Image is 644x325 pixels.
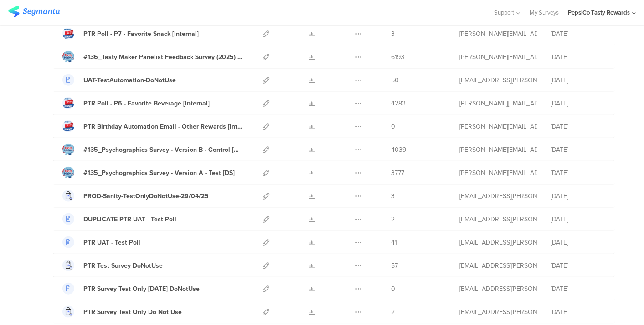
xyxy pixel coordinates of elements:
div: DUPLICATE PTR UAT - Test Poll [83,215,176,224]
div: [DATE] [551,99,605,108]
div: andreza.godoy.contractor@pepsico.com [459,191,537,201]
div: megan.lynch@pepsico.com [459,52,537,62]
img: segmanta logo [8,6,60,17]
span: 4283 [391,99,406,108]
div: UAT-TestAutomation-DoNotUse [83,75,176,85]
div: PTR UAT - Test Poll [83,238,140,247]
div: andreza.godoy.contractor@pepsico.com [459,215,537,224]
div: PTR Test Survey DoNotUse [83,261,163,270]
div: PTR Survey Test Only Do Not Use [83,307,182,317]
div: [DATE] [551,52,605,62]
span: Support [495,8,515,17]
span: 0 [391,284,395,294]
div: PROD-Sanity-TestOnlyDoNotUse-29/04/25 [83,191,209,201]
div: megan.lynch@pepsico.com [459,168,537,178]
a: PROD-Sanity-TestOnlyDoNotUse-29/04/25 [62,190,209,202]
div: [DATE] [551,122,605,131]
div: [DATE] [551,145,605,155]
div: megan.lynch@pepsico.com [459,122,537,131]
div: andreza.godoy.contractor@pepsico.com [459,261,537,270]
div: megan.lynch@pepsico.com [459,29,537,39]
span: 3 [391,191,395,201]
span: 6193 [391,52,404,62]
span: 41 [391,238,397,247]
a: DUPLICATE PTR UAT - Test Poll [62,213,176,225]
div: [DATE] [551,29,605,39]
span: 3777 [391,168,404,178]
div: andreza.godoy.contractor@pepsico.com [459,75,537,85]
a: #135_Psychographics Survey - Version A - Test [DS] [62,167,235,179]
div: PTR Birthday Automation Email - Other Rewards [Internal] [83,122,242,131]
div: andreza.godoy.contractor@pepsico.com [459,307,537,317]
div: PTR Survey Test Only 25/04/2025 DoNotUse [83,284,200,294]
div: [DATE] [551,307,605,317]
a: PTR Poll - P6 - Favorite Beverage [Internal] [62,97,210,109]
div: andreza.godoy.contractor@pepsico.com [459,284,537,294]
span: 2 [391,307,395,317]
span: 50 [391,75,399,85]
div: [DATE] [551,75,605,85]
a: PTR UAT - Test Poll [62,236,140,248]
div: megan.lynch@pepsico.com [459,145,537,155]
span: 3 [391,29,395,39]
div: [DATE] [551,261,605,270]
div: [DATE] [551,238,605,247]
div: [DATE] [551,284,605,294]
a: UAT-TestAutomation-DoNotUse [62,74,176,86]
div: [DATE] [551,168,605,178]
a: PTR Survey Test Only Do Not Use [62,306,182,318]
div: PepsiCo Tasty Rewards [568,8,630,17]
div: PTR Poll - P6 - Favorite Beverage [Internal] [83,99,210,108]
div: #135_Psychographics Survey - Version A - Test [DS] [83,168,235,178]
div: #136_Tasty Maker Panelist Feedback Survey (2025) [Internal] [83,52,242,62]
div: #135_Psychographics Survey - Version B - Control [DS] [83,145,242,155]
span: 0 [391,122,395,131]
div: megan.lynch@pepsico.com [459,99,537,108]
span: 57 [391,261,398,270]
div: [DATE] [551,215,605,224]
a: #136_Tasty Maker Panelist Feedback Survey (2025) [Internal] [62,51,242,63]
a: #135_Psychographics Survey - Version B - Control [DS] [62,144,242,155]
div: PTR Poll - P7 - Favorite Snack [Internal] [83,29,199,39]
span: 4039 [391,145,406,155]
div: andreza.godoy.contractor@pepsico.com [459,238,537,247]
div: [DATE] [551,191,605,201]
a: PTR Birthday Automation Email - Other Rewards [Internal] [62,120,242,132]
span: 2 [391,215,395,224]
a: PTR Survey Test Only [DATE] DoNotUse [62,283,200,295]
a: PTR Poll - P7 - Favorite Snack [Internal] [62,28,199,40]
a: PTR Test Survey DoNotUse [62,260,163,271]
